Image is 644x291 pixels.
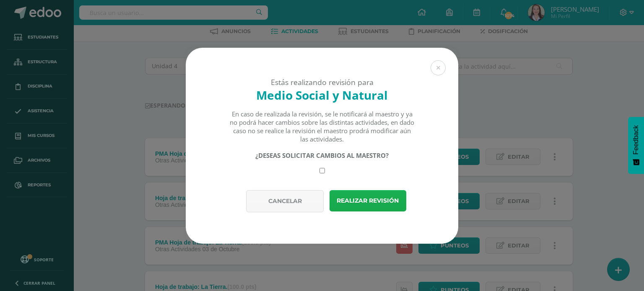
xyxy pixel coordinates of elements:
strong: ¿DESEAS SOLICITAR CAMBIOS AL MAESTRO? [255,151,389,160]
button: Close (Esc) [431,60,446,75]
input: Require changes [319,168,325,173]
span: Feedback [632,125,640,155]
div: Estás realizando revisión para [200,77,444,87]
button: Feedback - Mostrar encuesta [628,117,644,174]
button: Realizar revisión [330,190,406,211]
button: Cancelar [246,190,324,212]
strong: Medio Social y Natural [256,87,388,103]
div: En caso de realizada la revisión, se le notificará al maestro y ya no podrá hacer cambios sobre l... [229,110,415,143]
